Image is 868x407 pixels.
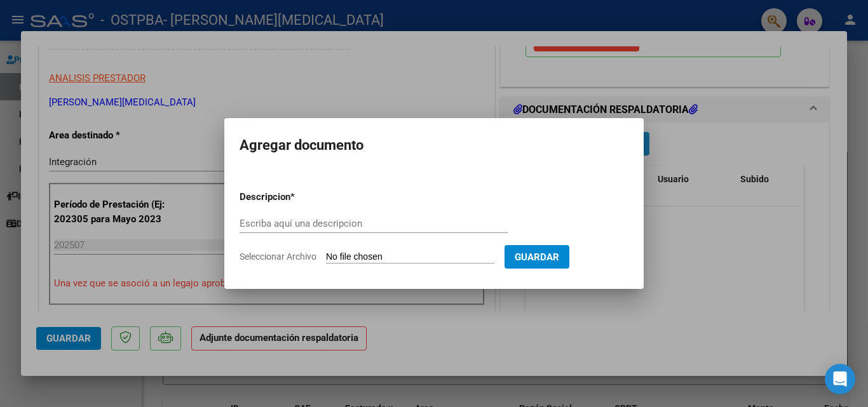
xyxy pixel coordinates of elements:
button: Guardar [505,245,569,269]
span: Seleccionar Archivo [240,251,316,262]
p: Descripcion [240,190,356,204]
div: Open Intercom Messenger [825,364,855,394]
h2: Agregar documento [240,133,628,157]
span: Guardar [515,251,559,263]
